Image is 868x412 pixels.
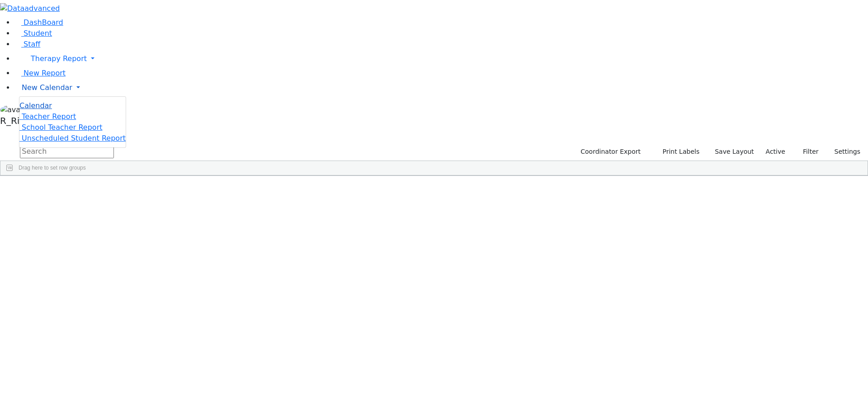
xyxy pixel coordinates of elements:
span: Student [24,29,52,38]
a: Calendar [19,100,52,111]
a: DashBoard [14,18,63,27]
label: Active [762,145,789,159]
button: Settings [823,145,864,159]
a: Therapy Report [14,50,868,68]
span: Staff [24,40,40,48]
span: New Report [24,69,66,77]
a: New Calendar [14,79,868,97]
a: School Teacher Report [19,123,102,132]
button: Coordinator Export [575,145,645,159]
button: Filter [791,145,823,159]
span: Drag here to set row groups [19,165,86,171]
a: Unscheduled Student Report [19,134,126,142]
a: Teacher Report [19,112,76,121]
input: Search [20,145,114,158]
a: New Report [14,69,66,77]
ul: Therapy Report [19,96,126,148]
span: School Teacher Report [22,123,102,132]
button: Save Layout [711,145,758,159]
span: Therapy Report [31,54,87,63]
span: Teacher Report [22,112,76,121]
a: Staff [14,40,40,48]
a: Student [14,29,52,38]
span: DashBoard [24,18,63,27]
span: New Calendar [22,83,72,92]
span: Unscheduled Student Report [22,134,126,142]
span: Calendar [19,101,52,110]
button: Print Labels [652,145,703,159]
